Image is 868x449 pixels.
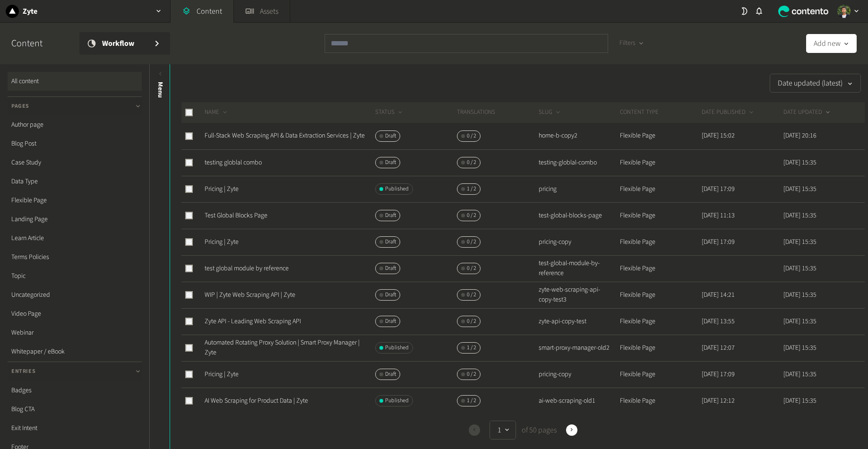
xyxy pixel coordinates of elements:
[702,343,735,353] time: [DATE] 12:07
[11,367,35,376] span: Entries
[205,290,295,300] a: WIP | Zyte Web Scraping API | Zyte
[385,132,396,140] span: Draft
[8,172,142,191] a: Data Type
[8,248,142,267] a: Terms Policies
[619,361,701,388] td: Flexible Page
[6,5,19,18] img: Zyte
[806,34,857,53] button: Add new
[385,370,396,379] span: Draft
[385,397,409,405] span: Published
[205,264,289,273] a: test global module by reference
[8,381,142,400] a: Badges
[467,264,476,273] span: 0 / 2
[770,74,861,93] button: Date updated (latest)
[490,421,516,440] button: 1
[467,185,476,193] span: 1 / 2
[619,335,701,361] td: Flexible Page
[783,317,816,326] time: [DATE] 15:35
[23,6,37,17] h2: Zyte
[205,338,360,357] a: Automated Rotating Proxy Solution | Smart Proxy Manager | Zyte
[385,291,396,299] span: Draft
[205,184,239,194] a: Pricing | Zyte
[467,132,476,140] span: 0 / 2
[8,419,142,438] a: Exit Intent
[619,176,701,202] td: Flexible Page
[619,388,701,414] td: Flexible Page
[155,82,165,98] span: Menu
[467,238,476,246] span: 0 / 2
[538,229,620,255] td: pricing-copy
[205,108,229,117] button: NAME
[538,176,620,202] td: pricing
[385,344,409,352] span: Published
[8,210,142,229] a: Landing Page
[79,32,170,55] a: Workflow
[538,282,620,308] td: zyte-web-scraping-api-copy-test3
[783,370,816,379] time: [DATE] 15:35
[612,34,652,53] button: Filters
[783,343,816,353] time: [DATE] 15:35
[619,202,701,229] td: Flexible Page
[619,282,701,308] td: Flexible Page
[205,158,262,167] a: testing globlal combo
[783,108,832,117] button: DATE UPDATED
[467,291,476,299] span: 0 / 2
[375,108,404,117] button: STATUS
[538,308,620,335] td: zyte-api-copy-test
[702,211,735,220] time: [DATE] 11:13
[619,123,701,149] td: Flexible Page
[205,237,239,247] a: Pricing | Zyte
[8,115,142,134] a: Author page
[702,131,735,140] time: [DATE] 15:02
[8,400,142,419] a: Blog CTA
[702,237,735,247] time: [DATE] 17:09
[619,38,636,48] span: Filters
[783,158,816,167] time: [DATE] 15:35
[467,397,476,405] span: 1 / 2
[205,131,365,140] a: Full-Stack Web Scraping API & Data Extraction Services | Zyte
[783,131,816,140] time: [DATE] 20:16
[783,290,816,300] time: [DATE] 15:35
[702,290,735,300] time: [DATE] 14:21
[619,149,701,176] td: Flexible Page
[538,255,620,282] td: test-global-module-by-reference
[619,308,701,335] td: Flexible Page
[8,285,142,304] a: Uncategorized
[102,38,146,49] span: Workflow
[8,229,142,248] a: Learn Article
[467,370,476,379] span: 0 / 2
[783,264,816,273] time: [DATE] 15:35
[8,323,142,342] a: Webinar
[467,158,476,167] span: 0 / 2
[702,317,735,326] time: [DATE] 13:55
[619,229,701,255] td: Flexible Page
[8,342,142,361] a: Whitepaper / eBook
[702,396,735,406] time: [DATE] 12:12
[456,102,538,123] th: Translations
[783,184,816,194] time: [DATE] 15:35
[205,211,267,220] a: Test Global Blocks Page
[467,344,476,352] span: 1 / 2
[385,317,396,326] span: Draft
[702,184,735,194] time: [DATE] 17:09
[8,134,142,153] a: Blog Post
[11,102,29,111] span: Pages
[205,370,239,379] a: Pricing | Zyte
[539,108,562,117] button: SLUG
[538,361,620,388] td: pricing-copy
[8,72,142,91] a: All content
[538,149,620,176] td: testing-globlal-combo
[467,317,476,326] span: 0 / 2
[8,267,142,285] a: Topic
[837,5,851,18] img: Arnold Alexander
[783,396,816,406] time: [DATE] 15:35
[205,396,308,406] a: AI Web Scraping for Product Data | Zyte
[385,185,409,193] span: Published
[8,153,142,172] a: Case Study
[538,202,620,229] td: test-global-blocks-page
[385,238,396,246] span: Draft
[619,102,701,123] th: CONTENT TYPE
[783,237,816,247] time: [DATE] 15:35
